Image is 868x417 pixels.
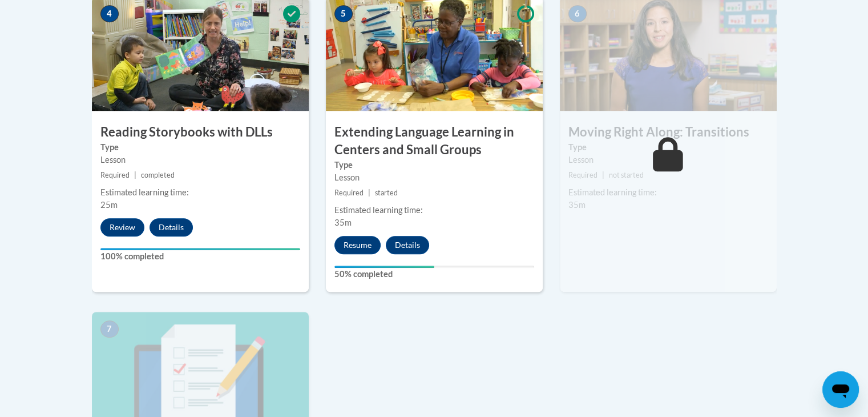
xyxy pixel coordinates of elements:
[92,123,309,141] h3: Reading Storybooks with DLLs
[568,200,586,210] span: 35m
[100,5,119,22] span: 4
[609,171,644,179] span: not started
[822,371,859,408] iframe: Button to launch messaging window
[334,236,381,254] button: Resume
[568,171,597,179] span: Required
[100,186,300,199] div: Estimated learning time:
[100,154,300,166] div: Lesson
[100,141,300,154] label: Type
[150,218,193,236] button: Details
[100,171,130,179] span: Required
[334,189,364,197] span: Required
[368,189,370,197] span: |
[334,5,353,22] span: 5
[100,218,144,236] button: Review
[141,171,175,179] span: completed
[334,266,434,268] div: Your progress
[568,5,587,22] span: 6
[386,236,429,254] button: Details
[568,154,768,166] div: Lesson
[560,123,777,141] h3: Moving Right Along: Transitions
[100,320,119,338] span: 7
[100,200,118,210] span: 25m
[568,186,768,199] div: Estimated learning time:
[334,268,534,280] label: 50% completed
[334,171,534,184] div: Lesson
[100,248,300,250] div: Your progress
[375,189,398,197] span: started
[334,218,352,227] span: 35m
[100,250,300,263] label: 100% completed
[568,141,768,154] label: Type
[602,171,604,179] span: |
[134,171,136,179] span: |
[334,204,534,216] div: Estimated learning time:
[326,123,543,159] h3: Extending Language Learning in Centers and Small Groups
[334,159,534,171] label: Type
